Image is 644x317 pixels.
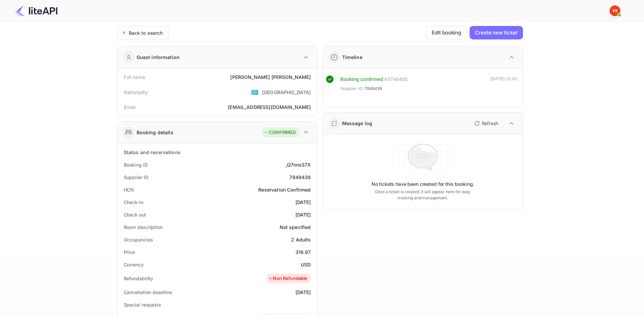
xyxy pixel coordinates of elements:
[470,26,523,39] button: Create new ticket
[301,261,311,268] div: USD
[482,120,498,127] p: Refresh
[372,181,474,188] p: No tickets have been created for this booking.
[124,161,148,168] div: Booking ID
[384,76,407,83] div: # 3746400
[124,174,148,181] div: Supplier ID
[285,161,311,168] div: _Q7nnsS7X
[289,174,311,181] div: 7849439
[124,104,136,111] div: Email
[124,89,148,96] div: Nationality
[291,236,311,243] div: 2 Adults
[137,54,180,61] div: Guest information
[137,129,173,136] div: Booking details
[342,120,373,127] div: Message log
[124,261,144,268] div: Currency
[340,76,383,83] div: Booking confirmed
[124,74,145,81] div: Full name
[258,186,311,193] div: Reservation Confirmed
[426,26,467,39] button: Edit booking
[124,199,143,206] div: Check-in
[124,275,153,282] div: Refundability
[470,118,501,129] button: Refresh
[295,289,311,296] div: [DATE]
[124,289,172,296] div: Cancellation deadline
[129,29,163,36] div: Back to search
[264,129,296,136] div: CONFIRMED
[268,275,307,282] div: Non Refundable
[340,85,364,92] span: Supplier ID:
[124,211,146,218] div: Check out
[280,224,311,231] div: Not specified
[228,104,311,111] div: [EMAIL_ADDRESS][DOMAIN_NAME]
[369,189,476,201] p: Once a ticket is created, it will appear here for easy tracking and management.
[491,76,517,95] div: [DATE] 15:00
[15,5,57,16] img: LiteAPI Logo
[364,85,382,92] span: 7849439
[124,149,181,156] div: Status and reservations
[295,249,311,256] div: 318.87
[124,249,135,256] div: Price
[251,86,259,98] span: United States
[124,301,161,308] div: Special requests
[124,186,134,193] div: HCN
[124,236,153,243] div: Occupancies
[124,224,163,231] div: Room description
[295,211,311,218] div: [DATE]
[342,54,362,61] div: Timeline
[230,74,311,81] div: [PERSON_NAME] [PERSON_NAME]
[262,89,311,96] div: [GEOGRAPHIC_DATA]
[610,5,620,16] img: Yandex Support
[295,199,311,206] div: [DATE]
